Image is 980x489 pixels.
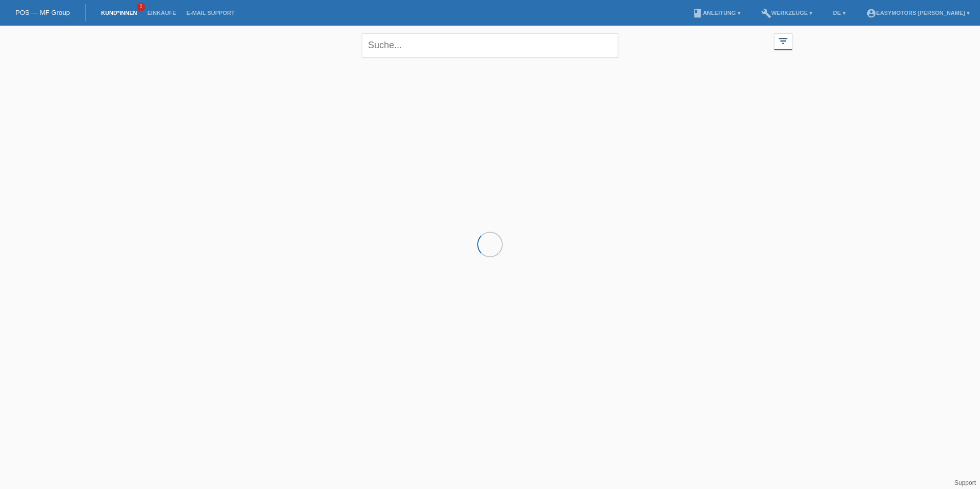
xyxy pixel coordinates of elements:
a: DE ▾ [828,10,850,16]
i: account_circle [866,8,876,18]
a: Support [954,479,976,486]
i: build [761,8,771,18]
a: Einkäufe [142,10,181,16]
a: buildWerkzeuge ▾ [756,10,818,16]
i: book [692,8,703,18]
a: Kund*innen [96,10,142,16]
a: E-Mail Support [181,10,240,16]
a: bookAnleitung ▾ [687,10,745,16]
a: POS — MF Group [15,9,70,16]
a: account_circleEasymotors [PERSON_NAME] ▾ [861,10,975,16]
span: 1 [137,3,145,11]
i: filter_list [778,35,789,47]
input: Suche... [362,33,618,57]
